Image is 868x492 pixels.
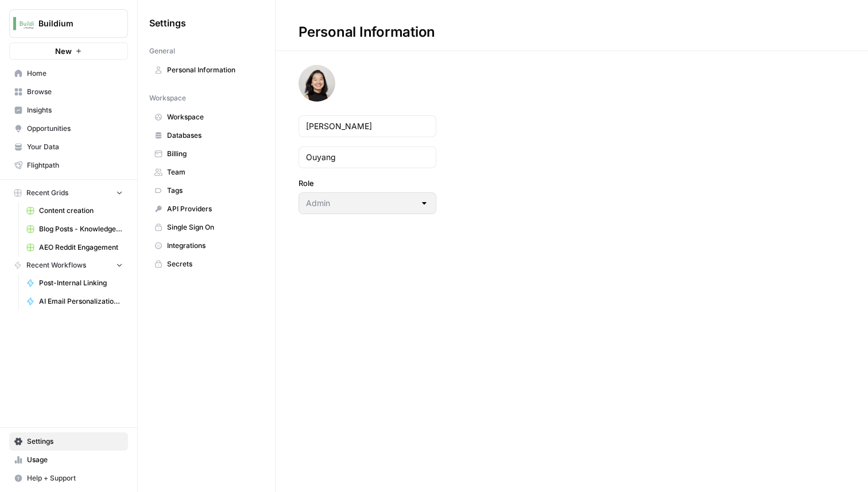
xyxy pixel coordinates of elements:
[149,145,263,163] a: Billing
[149,163,263,181] a: Team
[9,64,128,83] a: Home
[55,45,72,57] span: New
[9,9,128,38] button: Workspace: Buildium
[39,242,123,253] span: AEO Reddit Engagement
[39,206,123,216] span: Content creation
[167,222,258,233] span: Single Sign On
[21,238,128,257] a: AEO Reddit Engagement
[9,469,128,487] button: Help + Support
[13,13,34,34] img: Buildium Logo
[167,259,258,269] span: Secrets
[9,83,128,101] a: Browse
[167,65,258,75] span: Personal Information
[299,177,436,189] label: Role
[9,119,128,138] a: Opportunities
[299,65,335,102] img: avatar
[149,200,263,218] a: API Providers
[9,138,128,156] a: Your Data
[9,451,128,469] a: Usage
[149,126,263,145] a: Databases
[27,105,123,115] span: Insights
[149,237,263,255] a: Integrations
[38,18,108,29] span: Buildium
[9,257,128,274] button: Recent Workflows
[167,112,258,122] span: Workspace
[27,87,123,97] span: Browse
[39,278,123,288] span: Post-Internal Linking
[149,16,186,30] span: Settings
[149,61,263,79] a: Personal Information
[27,455,123,465] span: Usage
[21,220,128,238] a: Blog Posts - Knowledge Base.csv
[167,185,258,196] span: Tags
[9,184,128,202] button: Recent Grids
[39,224,123,234] span: Blog Posts - Knowledge Base.csv
[9,156,128,175] a: Flightpath
[9,42,128,60] button: New
[167,149,258,159] span: Billing
[149,93,186,103] span: Workspace
[276,23,458,41] div: Personal Information
[27,68,123,79] span: Home
[149,46,175,56] span: General
[149,181,263,200] a: Tags
[149,218,263,237] a: Single Sign On
[9,432,128,451] a: Settings
[27,160,123,171] span: Flightpath
[27,123,123,134] span: Opportunities
[21,292,128,311] a: AI Email Personalization + Buyer Summary V2
[9,101,128,119] a: Insights
[21,274,128,292] a: Post-Internal Linking
[167,241,258,251] span: Integrations
[26,260,86,270] span: Recent Workflows
[21,202,128,220] a: Content creation
[27,473,123,483] span: Help + Support
[167,130,258,141] span: Databases
[26,188,68,198] span: Recent Grids
[27,142,123,152] span: Your Data
[39,296,123,307] span: AI Email Personalization + Buyer Summary V2
[167,204,258,214] span: API Providers
[167,167,258,177] span: Team
[149,255,263,273] a: Secrets
[27,436,123,447] span: Settings
[149,108,263,126] a: Workspace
